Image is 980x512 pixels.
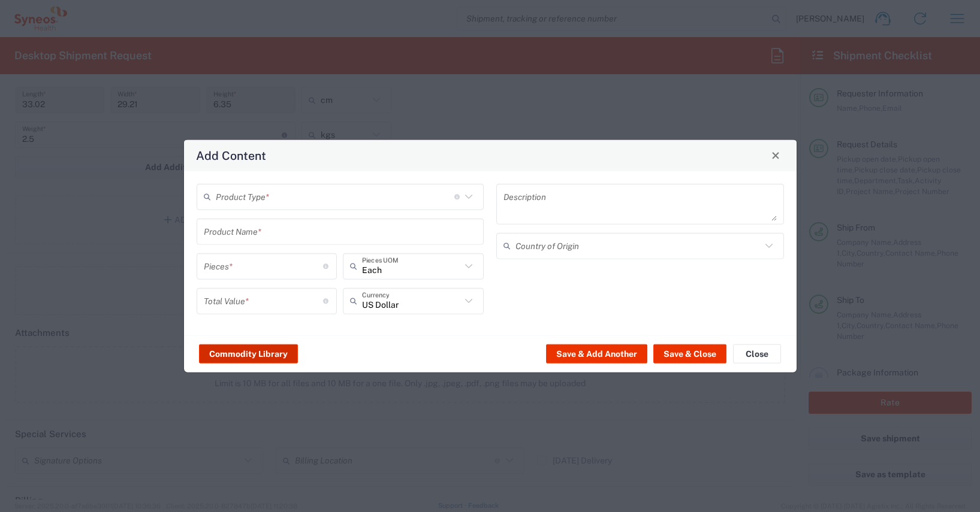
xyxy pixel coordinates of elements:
h4: Add Content [196,147,266,164]
button: Commodity Library [199,344,298,363]
button: Close [733,344,781,363]
button: Save & Add Another [546,344,647,363]
button: Save & Close [653,344,726,363]
button: Close [767,147,784,163]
